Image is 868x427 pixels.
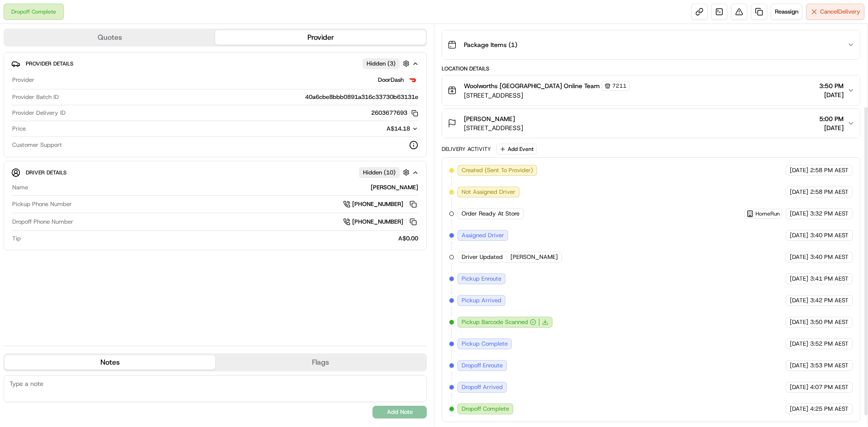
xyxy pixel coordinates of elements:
[819,81,844,90] span: 3:50 PM
[462,166,533,174] span: Created (Sent To Provider)
[464,40,517,49] span: Package Items ( 1 )
[771,4,802,20] button: Reassign
[9,9,27,27] img: Nash
[810,253,849,261] span: 3:40 PM AEST
[442,65,860,72] div: Location Details
[5,355,215,370] button: Notes
[442,75,860,105] button: Woolworths [GEOGRAPHIC_DATA] Online Team7211[STREET_ADDRESS]3:50 PM[DATE]
[462,361,503,370] span: Dropoff Enroute
[462,405,509,413] span: Dropoff Complete
[378,76,404,84] span: DoorDash
[12,141,62,149] span: Customer Support
[810,166,849,174] span: 2:58 PM AEST
[819,123,844,132] span: [DATE]
[363,169,396,177] span: Hidden ( 10 )
[462,231,504,239] span: Assigned Driver
[5,127,73,144] a: 📗Knowledge Base
[790,318,808,326] span: [DATE]
[9,86,25,103] img: 1736555255976-a54dd68f-1ca7-489b-9aae-adbdc363a1c4
[790,231,808,239] span: [DATE]
[462,340,508,348] span: Pickup Complete
[31,95,114,103] div: We're available if you need us!
[363,58,412,69] button: Hidden (3)
[359,167,412,178] button: Hidden (10)
[343,217,418,227] a: [PHONE_NUMBER]
[12,235,21,243] span: Tip
[12,218,73,226] span: Dropoff Phone Number
[12,183,28,192] span: Name
[464,81,600,90] span: Woolworths [GEOGRAPHIC_DATA] Online Team
[154,89,165,100] button: Start new chat
[305,93,418,101] span: 40a6cbe8bbb0891a316c33730b63131e
[464,91,630,100] span: [STREET_ADDRESS]
[442,145,491,153] div: Delivery Activity
[9,36,165,51] p: Welcome 👋
[352,218,403,226] span: [PHONE_NUMBER]
[810,275,849,283] span: 3:41 PM AEST
[464,114,515,123] span: [PERSON_NAME]
[790,253,808,261] span: [DATE]
[462,318,536,326] button: Pickup Barcode Scanned
[442,109,860,138] button: [PERSON_NAME][STREET_ADDRESS]5:00 PM[DATE]
[352,200,403,208] span: [PHONE_NUMBER]
[462,383,503,391] span: Dropoff Arrived
[810,318,849,326] span: 3:50 PM AEST
[810,361,849,370] span: 3:53 PM AEST
[820,8,860,16] span: Cancel Delivery
[810,340,849,348] span: 3:52 PM AEST
[462,275,501,283] span: Pickup Enroute
[26,60,73,67] span: Provider Details
[810,188,849,196] span: 2:58 PM AEST
[12,93,59,101] span: Provider Batch ID
[11,56,419,71] button: Provider DetailsHidden (3)
[12,109,66,117] span: Provider Delivery ID
[24,235,418,243] div: A$0.00
[496,144,537,155] button: Add Event
[810,210,849,218] span: 3:32 PM AEST
[215,355,426,370] button: Flags
[32,183,418,192] div: [PERSON_NAME]
[810,405,849,413] span: 4:25 PM AEST
[790,405,808,413] span: [DATE]
[790,188,808,196] span: [DATE]
[806,4,864,20] button: CancelDelivery
[462,296,501,305] span: Pickup Arrived
[810,231,849,239] span: 3:40 PM AEST
[464,123,523,132] span: [STREET_ADDRESS]
[31,86,148,95] div: Start new chat
[810,383,849,391] span: 4:07 PM AEST
[76,132,84,139] div: 💻
[790,383,808,391] span: [DATE]
[462,318,528,326] span: Pickup Barcode Scanned
[73,127,149,144] a: 💻API Documentation
[790,296,808,305] span: [DATE]
[12,200,72,208] span: Pickup Phone Number
[462,210,519,218] span: Order Ready At Store
[85,131,145,140] span: API Documentation
[462,253,503,261] span: Driver Updated
[12,76,34,84] span: Provider
[339,125,418,133] button: A$14.18
[790,275,808,283] span: [DATE]
[775,8,798,16] span: Reassign
[5,30,215,45] button: Quotes
[755,210,780,217] span: HomeRun
[790,340,808,348] span: [DATE]
[24,58,163,68] input: Got a question? Start typing here...
[510,253,558,261] span: [PERSON_NAME]
[343,199,418,209] a: [PHONE_NUMBER]
[11,165,419,180] button: Driver DetailsHidden (10)
[18,131,69,140] span: Knowledge Base
[442,30,860,59] button: Package Items (1)
[26,169,66,176] span: Driver Details
[819,114,844,123] span: 5:00 PM
[462,188,515,196] span: Not Assigned Driver
[790,361,808,370] span: [DATE]
[790,166,808,174] span: [DATE]
[612,82,627,89] span: 7211
[407,75,418,85] img: doordash_logo_v2.png
[790,210,808,218] span: [DATE]
[810,296,849,305] span: 3:42 PM AEST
